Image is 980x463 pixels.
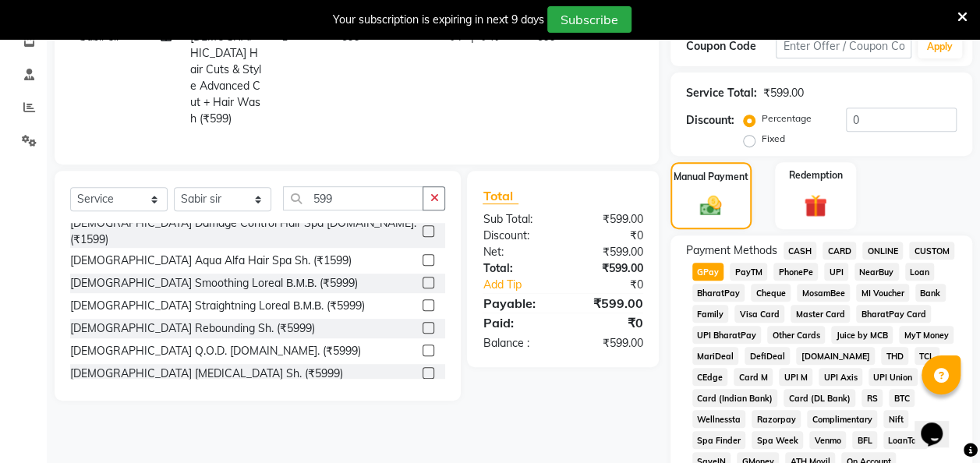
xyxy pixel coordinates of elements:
[563,335,655,352] div: ₹599.00
[471,244,563,260] div: Net:
[674,170,748,184] label: Manual Payment
[70,215,416,248] div: [DEMOGRAPHIC_DATA] Damage Control Hair Spa [DOMAIN_NAME]. (₹1599)
[807,410,877,428] span: Complimentary
[471,294,563,313] div: Payable:
[762,111,812,125] label: Percentage
[483,188,518,204] span: Total
[819,368,862,386] span: UPI Axis
[779,368,812,386] span: UPI M
[70,253,352,269] div: [DEMOGRAPHIC_DATA] Aqua Alfa Hair Spa Sh. (₹1599)
[734,368,773,386] span: Card M
[70,320,315,337] div: [DEMOGRAPHIC_DATA] Rebounding Sh. (₹5999)
[823,242,856,260] span: CARD
[471,228,563,244] div: Discount:
[471,277,578,293] a: Add Tip
[692,263,724,281] span: GPay
[692,326,762,344] span: UPI BharatPay
[889,389,915,407] span: BTC
[692,431,746,449] span: Spa Finder
[471,211,563,228] div: Sub Total:
[563,260,655,277] div: ₹599.00
[899,326,953,344] span: MyT Money
[471,260,563,277] div: Total:
[686,112,734,129] div: Discount:
[797,284,850,302] span: MosamBee
[563,313,655,332] div: ₹0
[730,263,767,281] span: PayTM
[471,313,563,332] div: Paid:
[773,263,818,281] span: PhonePe
[869,368,918,386] span: UPI Union
[752,410,801,428] span: Razorpay
[745,347,790,365] span: DefiDeal
[856,284,909,302] span: MI Voucher
[852,431,877,449] span: BFL
[762,132,785,146] label: Fixed
[861,389,883,407] span: RS
[767,326,825,344] span: Other Cards
[70,343,361,359] div: [DEMOGRAPHIC_DATA] Q.O.D. [DOMAIN_NAME]. (₹5999)
[692,305,729,323] span: Family
[70,275,358,292] div: [DEMOGRAPHIC_DATA] Smoothing Loreal Β.Μ.Β. (₹5999)
[789,168,843,182] label: Redemption
[791,305,850,323] span: Master Card
[283,186,423,210] input: Search or Scan
[692,284,745,302] span: BharatPay
[883,431,928,449] span: LoanTap
[915,401,964,447] iframe: chat widget
[686,38,777,55] div: Coupon Code
[692,410,746,428] span: Wellnessta
[547,6,632,33] button: Subscribe
[862,242,903,260] span: ONLINE
[734,305,784,323] span: Visa Card
[918,35,962,58] button: Apply
[796,347,875,365] span: [DOMAIN_NAME]
[752,431,803,449] span: Spa Week
[70,298,365,314] div: [DEMOGRAPHIC_DATA] Straightning Loreal Β.Μ.Β. (₹5999)
[909,242,954,260] span: CUSTOM
[856,305,931,323] span: BharatPay Card
[692,368,728,386] span: CEdge
[471,335,563,352] div: Balance :
[784,389,855,407] span: Card (DL Bank)
[905,263,935,281] span: Loan
[578,277,655,293] div: ₹0
[763,85,804,101] div: ₹599.00
[563,244,655,260] div: ₹599.00
[70,366,343,382] div: [DEMOGRAPHIC_DATA] [MEDICAL_DATA] Sh. (₹5999)
[915,284,946,302] span: Bank
[333,12,544,28] div: Your subscription is expiring in next 9 days
[563,211,655,228] div: ₹599.00
[881,347,908,365] span: THD
[693,193,728,218] img: _cash.svg
[797,192,834,221] img: _gift.svg
[824,263,848,281] span: UPI
[854,263,899,281] span: NearBuy
[776,34,911,58] input: Enter Offer / Coupon Code
[883,410,908,428] span: Nift
[831,326,893,344] span: Juice by MCB
[692,389,778,407] span: Card (Indian Bank)
[809,431,846,449] span: Venmo
[686,242,777,259] span: Payment Methods
[915,347,939,365] span: TCL
[784,242,817,260] span: CASH
[563,294,655,313] div: ₹599.00
[686,85,757,101] div: Service Total:
[692,347,739,365] span: MariDeal
[751,284,791,302] span: Cheque
[563,228,655,244] div: ₹0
